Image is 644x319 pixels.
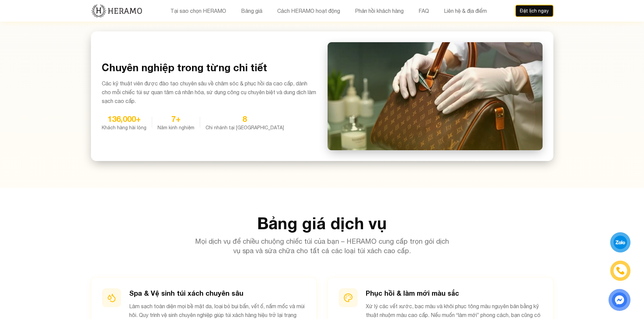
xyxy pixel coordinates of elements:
button: Liên hệ & địa điểm [442,6,489,15]
h3: Spa & Vệ sinh túi xách chuyên sâu [129,288,306,298]
div: 7+ [158,113,194,124]
button: Bảng giá [239,6,264,15]
div: Năm kinh nghiệm [158,124,194,131]
p: Các kỹ thuật viên được đào tạo chuyên sâu về chăm sóc & phục hồi da cao cấp, dành cho mỗi chiếc t... [102,79,317,105]
h3: Chuyên nghiệp trong từng chi tiết [102,61,317,74]
img: new-logo.3f60348b.png [91,4,143,18]
h3: Phục hồi & làm mới màu sắc [366,288,542,298]
p: Mọi dịch vụ để chiều chuộng chiếc túi của bạn – HERAMO cung cấp trọn gói dịch vụ spa và sửa chữa ... [192,237,452,256]
div: 136,000+ [102,113,146,124]
img: phone-icon [616,267,624,275]
a: phone-icon [611,262,629,280]
button: Đặt lịch ngay [515,5,553,17]
div: Chi nhánh tại [GEOGRAPHIC_DATA] [206,124,284,131]
button: FAQ [416,6,431,15]
div: Khách hàng hài lòng [102,124,146,131]
button: Tại sao chọn HERAMO [168,6,228,15]
h2: Bảng giá dịch vụ [91,215,553,231]
div: 8 [206,113,284,124]
button: Cách HERAMO hoạt động [275,6,342,15]
button: Phản hồi khách hàng [353,6,406,15]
